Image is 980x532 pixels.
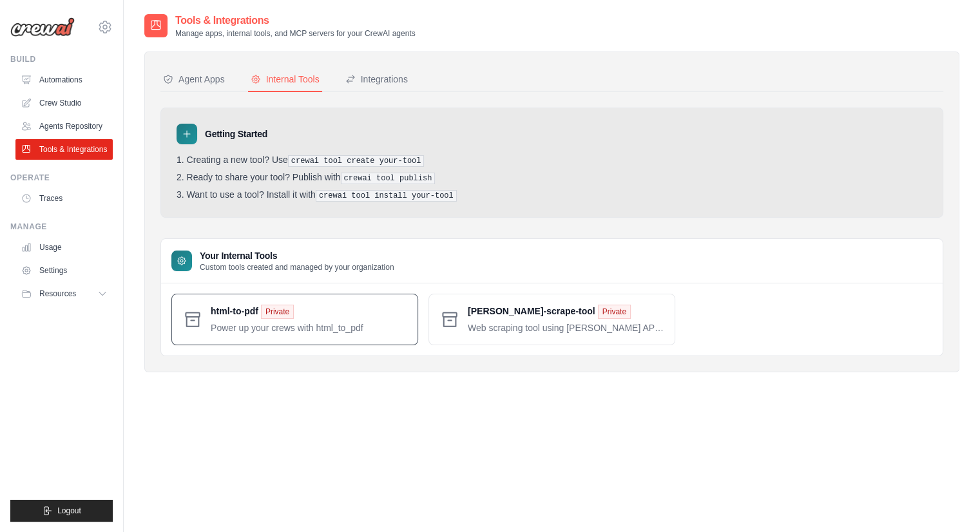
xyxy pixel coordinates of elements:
[10,500,113,522] button: Logout
[177,172,927,184] li: Ready to share your tool? Publish with
[468,305,664,334] a: [PERSON_NAME]-scrape-tool Private Web scraping tool using [PERSON_NAME] API Key that accepts as i...
[200,262,394,272] p: Custom tools created and managed by your organization
[15,70,113,90] a: Automations
[15,283,113,304] button: Resources
[211,305,407,334] a: html-to-pdf Private Power up your crews with html_to_pdf
[15,237,113,258] a: Usage
[15,93,113,113] a: Crew Studio
[343,68,410,92] button: Integrations
[39,289,76,299] span: Resources
[177,155,927,167] li: Creating a new tool? Use
[248,68,322,92] button: Internal Tools
[15,188,113,209] a: Traces
[10,222,113,232] div: Manage
[15,139,113,160] a: Tools & Integrations
[160,68,227,92] button: Agent Apps
[251,73,320,86] div: Internal Tools
[15,260,113,281] a: Settings
[205,128,267,140] h3: Getting Started
[177,189,927,202] li: Want to use a tool? Install it with
[10,173,113,183] div: Operate
[175,13,416,28] h2: Tools & Integrations
[163,73,225,86] div: Agent Apps
[10,54,113,64] div: Build
[288,155,425,167] pre: crewai tool create your-tool
[10,17,75,37] img: Logo
[175,28,416,39] p: Manage apps, internal tools, and MCP servers for your CrewAI agents
[341,173,436,184] pre: crewai tool publish
[316,190,457,202] pre: crewai tool install your-tool
[345,73,408,86] div: Integrations
[15,116,113,137] a: Agents Repository
[200,249,394,262] h3: Your Internal Tools
[57,506,81,516] span: Logout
